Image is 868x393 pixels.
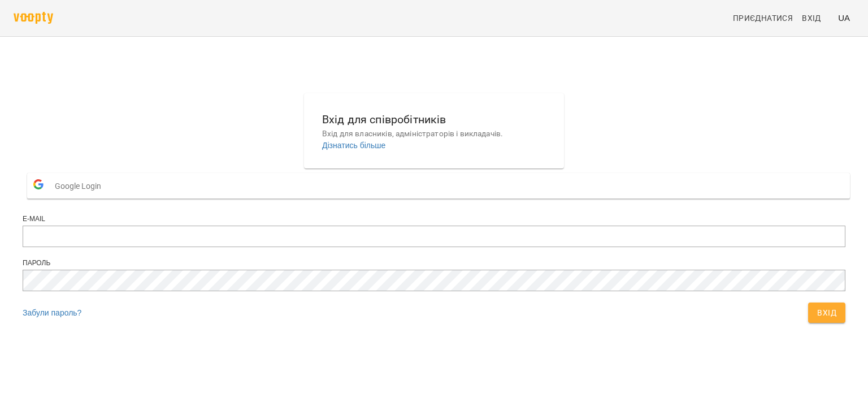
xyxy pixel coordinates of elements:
[322,141,385,150] a: Дізнатись більше
[14,12,53,24] img: voopty.png
[728,8,797,28] a: Приєднатися
[23,308,81,317] a: Забули пароль?
[23,214,845,224] div: E-mail
[27,173,850,198] button: Google Login
[322,111,546,128] h6: Вхід для співробітників
[23,258,845,268] div: Пароль
[802,11,821,25] span: Вхід
[313,102,555,160] button: Вхід для співробітниківВхід для власників, адміністраторів і викладачів.Дізнатись більше
[55,175,107,197] span: Google Login
[834,7,854,28] button: UA
[817,306,836,319] span: Вхід
[322,128,546,140] p: Вхід для власників, адміністраторів і викладачів.
[808,303,845,323] button: Вхід
[797,8,834,28] a: Вхід
[838,12,850,24] span: UA
[733,11,793,25] span: Приєднатися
